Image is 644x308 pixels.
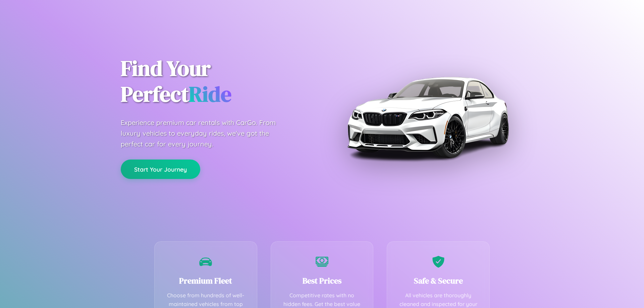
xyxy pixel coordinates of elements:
[189,79,231,109] span: Ride
[121,160,200,179] button: Start Your Journey
[121,56,312,107] h1: Find Your Perfect
[281,275,363,286] h3: Best Prices
[165,275,247,286] h3: Premium Fleet
[121,117,288,149] p: Experience premium car rentals with CarGo. From luxury vehicles to everyday rides, we've got the ...
[344,34,512,201] img: Premium BMW car rental vehicle
[397,275,479,286] h3: Safe & Secure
